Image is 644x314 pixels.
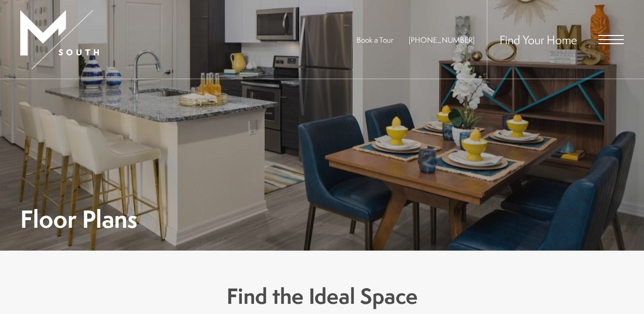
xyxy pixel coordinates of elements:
a: Call Us at 813-570-8014 [409,34,475,45]
img: MSouth [20,10,99,69]
a: Book a Tour [356,34,393,45]
a: Find Your Home [499,31,577,48]
h1: Floor Plans [20,207,137,230]
span: [PHONE_NUMBER] [409,34,475,45]
h3: Find the Ideal Space [43,281,601,311]
button: Open Menu [598,35,624,44]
